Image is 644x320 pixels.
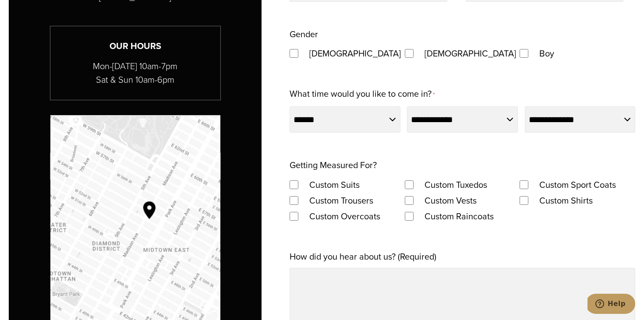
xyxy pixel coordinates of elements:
[50,60,220,87] p: Mon-[DATE] 10am-7pm Sat & Sun 10am-6pm
[416,193,485,208] label: Custom Vests
[290,249,436,264] label: How did you hear about us? (Required)
[301,46,402,61] label: [DEMOGRAPHIC_DATA]
[416,46,517,61] label: [DEMOGRAPHIC_DATA]
[531,46,563,61] label: Boy
[531,193,602,208] label: Custom Shirts
[416,177,496,193] label: Custom Tuxedos
[290,86,435,103] label: What time would you like to come in?
[531,177,625,193] label: Custom Sport Coats
[587,294,635,316] iframe: Opens a widget where you can chat to one of our agents
[301,193,382,208] label: Custom Trousers
[416,208,502,224] label: Custom Raincoats
[290,26,318,42] legend: Gender
[290,157,377,173] legend: Getting Measured For?
[301,208,389,224] label: Custom Overcoats
[301,177,368,193] label: Custom Suits
[50,39,220,53] h3: Our Hours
